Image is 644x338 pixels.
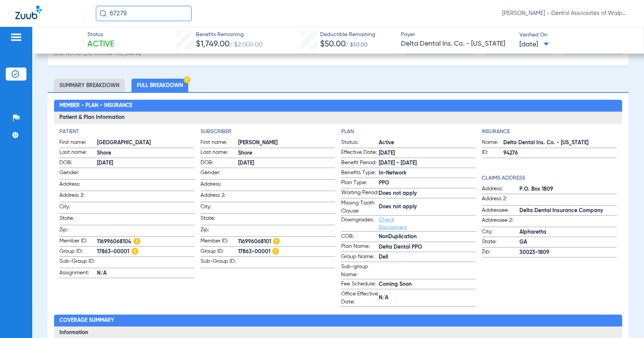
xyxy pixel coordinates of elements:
span: Address 2: [200,191,238,202]
span: Delta Dental PPO [379,243,476,251]
span: Address: [482,185,519,194]
span: Active [87,39,114,50]
span: [DATE] [238,159,335,167]
span: 17863-00001 [97,248,194,256]
span: DOB: [200,159,238,168]
span: Shore [238,149,335,157]
span: Address: [59,180,97,191]
h2: Coverage Summary [54,315,622,327]
h3: Patient & Plan Information [54,112,622,124]
span: N/A [379,294,476,302]
span: Sub-Group ID: [59,257,97,268]
span: / $2,000.00 [230,42,263,48]
span: P.O. Box 1809 [519,185,616,193]
span: Member ID: [200,237,238,246]
span: Office Effective Date: [341,290,379,306]
span: Zip: [482,248,519,257]
img: Hazard [273,238,280,245]
span: Active [379,139,476,147]
span: GA [519,238,616,246]
a: Check Disclaimers [379,217,407,230]
span: Shore [97,149,194,157]
span: Benefits Remaining [196,31,263,39]
span: State: [59,214,97,225]
span: Waiting Period: [341,189,379,198]
span: Last name: [200,148,238,158]
span: NonDuplication [379,233,476,241]
span: [DATE] - [DATE] [379,159,476,167]
img: Hazard [184,76,191,83]
img: Search Icon [100,10,107,17]
app-breakdown-title: Plan [341,128,476,136]
span: [DATE] [519,40,549,49]
span: Address: [200,180,238,191]
span: First name: [59,138,97,148]
span: [PERSON_NAME] [238,139,335,147]
span: 17863-00001 [238,248,335,256]
span: Assignment: [59,269,97,278]
span: Benefits Type: [341,169,379,178]
span: Last name: [59,148,97,158]
button: Premier [406,44,474,54]
span: Member ID: [59,237,97,246]
span: Gender: [200,169,238,179]
span: State: [482,238,519,247]
span: ID: [482,148,503,158]
span: Group ID: [200,247,238,257]
span: Delta Dental Ins. Co. - [US_STATE] [401,39,513,49]
span: COB: [341,232,379,242]
span: [GEOGRAPHIC_DATA] [97,139,194,147]
h4: Insurance [482,128,616,136]
span: Status [87,31,114,39]
span: Effective Date: [341,148,379,158]
span: Benefit Period: [341,159,379,168]
span: Alpharetta [519,228,616,236]
span: Missing Tooth Clause: [341,199,379,215]
span: Deductible Remaining [320,31,375,39]
img: Hazard [272,248,279,255]
span: Zip: [200,226,238,236]
span: Fee Schedule: [341,280,379,289]
span: Does not apply [379,203,476,211]
h4: Claims Address [482,174,616,182]
span: 116996068104 [97,238,194,246]
span: Status: [341,138,379,148]
span: Plan Name: [341,242,379,252]
span: Gender: [59,169,97,179]
input: Search for patients [96,6,192,21]
span: 30023-1809 [519,249,616,257]
span: Delta Dental Insurance Company [519,207,616,215]
span: City: [59,203,97,213]
span: Address 2: [482,195,519,205]
span: State: [200,214,238,225]
span: Group Name: [341,253,379,262]
span: Downgrades: [341,216,379,231]
app-breakdown-title: Patient [59,128,194,136]
span: In-Network [379,169,476,177]
span: $1,749.00 [196,40,230,48]
button: Verify Benefits [564,44,623,54]
img: hamburger-icon [10,33,22,42]
span: Sub-Group ID: [200,257,238,268]
button: Save to PDF [485,44,554,54]
img: Hazard [133,238,140,245]
span: Sub-group Name: [341,263,379,279]
span: Verified On [519,31,631,39]
iframe: Chat Widget [606,301,644,338]
span: Plan Type: [341,179,379,188]
h4: Subscriber [200,128,335,136]
span: Addressee: [482,206,519,216]
li: Full Breakdown [131,79,188,92]
span: (67279) DOB: [DEMOGRAPHIC_DATA] [53,50,141,58]
span: Payer [401,31,513,39]
span: PPO [379,179,476,187]
span: Coming Soon [379,280,476,289]
span: Zip: [59,226,97,236]
span: Does not apply [379,190,476,198]
span: [DATE] [379,149,476,157]
span: Group ID: [59,247,97,257]
span: Name: [482,138,503,148]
